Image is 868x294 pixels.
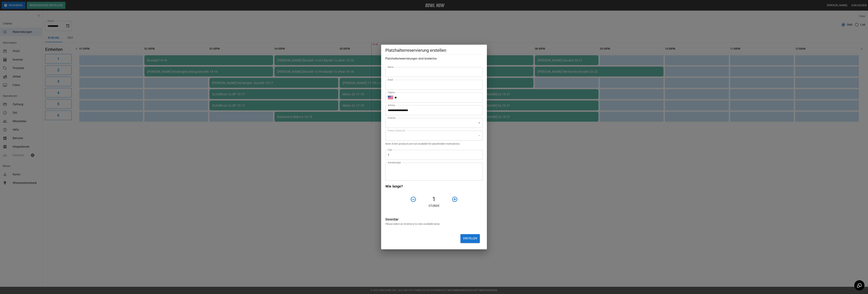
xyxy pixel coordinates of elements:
div: ​ [385,131,483,141]
p: € [388,153,389,157]
button: Select country [388,95,393,100]
label: Anfang [388,104,395,107]
label: Telefon [388,91,395,94]
h6: Platzhalterreservierungen sind kostenlos [385,56,483,61]
button: Erstellen [460,234,480,243]
div: ​ [385,118,483,128]
p: Note: Event products are not available for placeholder reservations [385,142,483,145]
p: Stunde [385,204,483,208]
h4: 1 [418,195,450,203]
h6: Inventar [385,216,483,222]
h6: Wie lange? [385,183,483,189]
p: Please select an inventory to view available lanes [385,222,483,226]
h5: Platzhalterreservierung erstellen [385,47,483,53]
input: Choose date, selected date is Oct 8, 2025 [385,105,480,115]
